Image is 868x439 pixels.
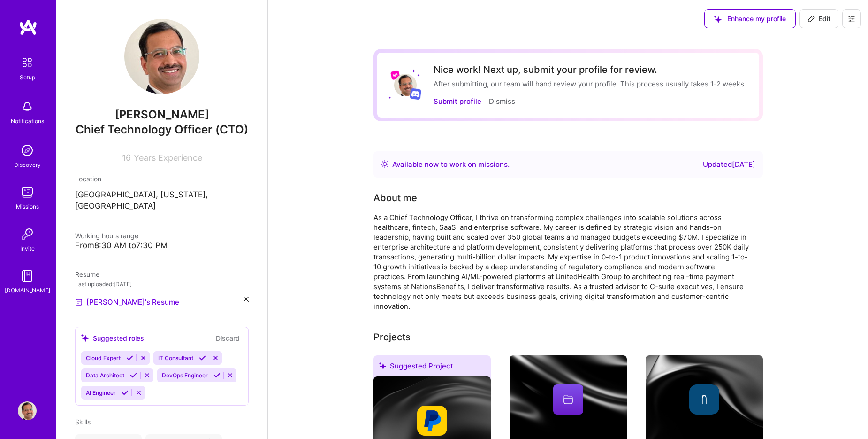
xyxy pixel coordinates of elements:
img: Lyft logo [390,70,400,80]
img: Invite [18,225,37,243]
p: [GEOGRAPHIC_DATA], [US_STATE], [GEOGRAPHIC_DATA] [75,189,249,212]
img: guide book [18,267,37,285]
a: [PERSON_NAME]'s Resume [75,297,179,308]
div: Suggested Project [373,355,491,380]
img: bell [18,97,37,116]
i: Reject [144,372,151,379]
div: Missions [16,202,39,212]
span: Enhance my profile [714,14,786,24]
img: User Avatar [394,74,417,96]
div: After submitting, our team will hand review your profile. This process usually takes 1-2 weeks. [434,79,746,89]
img: teamwork [18,183,37,202]
span: Resume [75,270,99,278]
div: Updated [DATE] [703,159,755,170]
div: [DOMAIN_NAME] [5,285,50,295]
span: Chief Technology Officer (CTO) [76,123,248,136]
span: DevOps Engineer [162,372,208,379]
i: Accept [199,354,206,361]
button: Discard [213,333,243,344]
div: Invite [20,243,35,253]
i: Accept [213,372,221,379]
button: Submit profile [434,96,481,106]
span: Cloud Expert [86,354,121,361]
img: User Avatar [124,19,199,94]
a: User Avatar [15,401,39,420]
i: icon Close [244,297,249,302]
i: icon SuggestedTeams [81,334,89,342]
div: Suggested roles [81,333,144,343]
img: setup [17,53,37,72]
i: Accept [130,372,137,379]
i: icon SuggestedTeams [714,16,722,23]
i: Reject [227,372,234,379]
span: Skills [75,418,91,426]
img: logo [19,19,38,36]
img: Company logo [417,406,447,436]
div: Notifications [11,116,44,126]
i: Reject [135,389,142,396]
button: Enhance my profile [704,9,796,28]
span: [PERSON_NAME] [75,108,249,122]
i: Accept [122,389,129,396]
div: Nice work! Next up, submit your profile for review. [434,64,746,75]
img: Availability [381,160,388,168]
img: Company logo [689,384,719,415]
span: IT Consultant [158,354,193,361]
div: Setup [20,72,35,82]
button: Edit [799,9,838,28]
img: Discord logo [410,88,421,100]
i: Reject [212,354,219,361]
div: About me [373,191,417,205]
span: Working hours range [75,232,138,240]
span: 16 [122,153,131,163]
img: Resume [75,298,83,306]
div: From 8:30 AM to 7:30 PM [75,241,249,251]
div: As a Chief Technology Officer, I thrive on transforming complex challenges into scalable solution... [373,212,749,311]
span: Edit [807,14,830,24]
div: Location [75,174,249,184]
i: icon SuggestedTeams [379,362,386,369]
span: Data Architect [86,372,124,379]
button: Dismiss [489,96,515,106]
i: Reject [140,354,147,361]
div: Last uploaded: [DATE] [75,279,249,289]
div: Projects [373,330,411,344]
div: Available now to work on missions . [392,159,510,170]
span: Years Experience [134,153,202,163]
span: AI Engineer [86,389,116,396]
i: Accept [126,354,133,361]
img: User Avatar [18,401,37,420]
img: discovery [18,141,37,160]
div: Discovery [14,160,41,170]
